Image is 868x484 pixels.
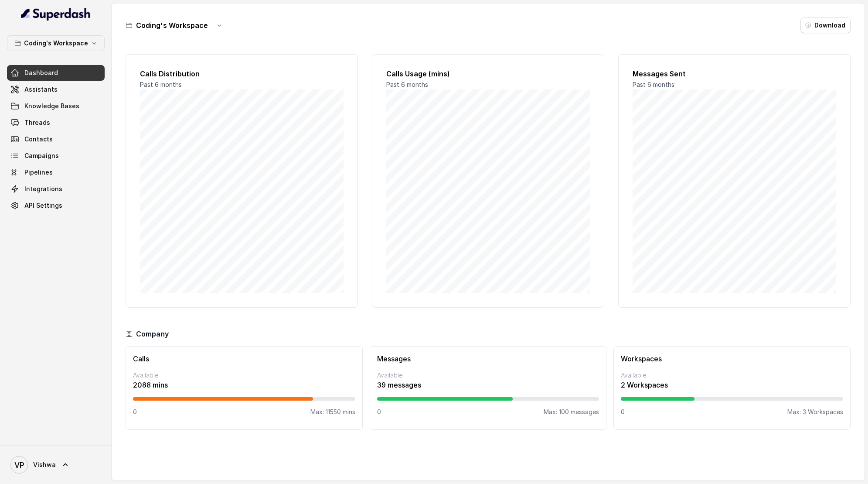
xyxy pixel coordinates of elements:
p: Max: 3 Workspaces [787,408,843,416]
span: Past 6 months [140,81,182,88]
p: 2088 mins [133,380,355,390]
p: 0 [377,408,381,416]
text: VP [14,460,24,470]
span: API Settings [24,201,62,210]
span: Past 6 months [386,81,428,88]
h2: Calls Distribution [140,69,344,79]
a: API Settings [7,198,105,213]
h3: Coding's Workspace [136,20,208,31]
p: 0 [133,408,137,416]
a: Integrations [7,181,105,197]
p: Available [133,371,355,380]
a: Knowledge Bases [7,98,105,114]
p: Max: 100 messages [544,408,599,416]
h2: Calls Usage (mins) [386,69,590,79]
a: Contacts [7,131,105,147]
a: Assistants [7,82,105,97]
button: Coding's Workspace [7,35,105,51]
span: Integrations [24,185,62,193]
p: Available [621,371,843,380]
p: 2 Workspaces [621,380,843,390]
span: Assistants [24,85,58,94]
span: Knowledge Bases [24,102,79,110]
span: Vishwa [33,460,56,469]
p: 0 [621,408,625,416]
h3: Workspaces [621,354,843,364]
span: Campaigns [24,151,59,160]
a: Threads [7,115,105,130]
a: Campaigns [7,148,105,164]
img: light.svg [21,7,91,21]
span: Pipelines [24,168,53,177]
p: Max: 11550 mins [310,408,355,416]
p: Coding's Workspace [24,38,88,48]
h3: Calls [133,354,355,364]
span: Contacts [24,135,53,144]
span: Past 6 months [633,81,674,88]
h3: Company [136,329,169,339]
span: Dashboard [24,69,58,77]
a: Dashboard [7,65,105,81]
span: Threads [24,118,50,127]
h2: Messages Sent [633,69,836,79]
p: Available [377,371,599,380]
p: 39 messages [377,380,599,390]
a: Vishwa [7,453,105,477]
a: Pipelines [7,165,105,180]
button: Download [800,17,851,33]
h3: Messages [377,354,599,364]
